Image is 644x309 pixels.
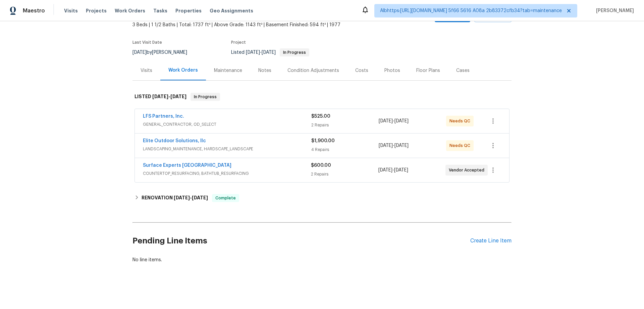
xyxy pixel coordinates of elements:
span: Needs QC [449,118,473,124]
span: Albhttps:[URL][DOMAIN_NAME] 5f66 5616 A08a 2b83372cfb34?tab=maintenance [380,7,562,14]
span: Complete [213,195,238,201]
span: - [379,142,409,149]
div: Floor Plans [416,67,440,74]
span: In Progress [280,50,309,54]
div: LISTED [DATE]-[DATE]In Progress [132,86,512,108]
a: Surface Experts [GEOGRAPHIC_DATA] [143,163,231,168]
span: - [246,50,276,55]
div: Cases [456,67,470,74]
div: Visits [141,67,152,74]
span: Projects [86,7,107,14]
div: Notes [258,67,271,74]
span: Maestro [23,7,45,14]
span: Tasks [153,8,167,13]
span: Project [231,40,246,44]
div: RENOVATION [DATE]-[DATE]Complete [132,190,512,206]
div: Photos [384,67,400,74]
div: by [PERSON_NAME] [132,48,195,56]
span: [DATE] [394,119,409,123]
span: [DATE] [192,195,208,200]
a: LFS Partners, Inc. [143,114,184,119]
span: [DATE] [174,195,190,200]
span: $1,900.00 [311,139,335,143]
span: Work Orders [115,7,145,14]
span: [DATE] [379,143,393,148]
span: Last Visit Date [132,40,162,44]
span: [DATE] [246,50,260,55]
span: - [174,195,208,200]
span: Needs QC [449,142,473,149]
h6: RENOVATION [142,194,208,202]
span: [DATE] [152,94,168,99]
span: In Progress [191,93,219,100]
span: [DATE] [394,168,408,172]
span: 3 Beds | 1 1/2 Baths | Total: 1737 ft² | Above Grade: 1143 ft² | Basement Finished: 594 ft² | 1977 [132,22,376,28]
span: - [152,94,186,99]
span: Geo Assignments [210,7,253,14]
div: No line items. [132,257,512,263]
span: [DATE] [394,143,409,148]
div: 4 Repairs [311,146,379,153]
span: [DATE] [378,168,392,172]
h6: LISTED [135,93,186,101]
span: [PERSON_NAME] [593,7,634,14]
span: Listed [231,50,309,55]
div: Condition Adjustments [287,67,339,74]
a: Elite Outdoor Solutions, llc [143,139,206,143]
div: 2 Repairs [311,171,378,178]
span: $525.00 [311,114,330,119]
span: [DATE] [170,94,186,99]
span: COUNTERTOP_RESURFACING, BATHTUB_RESURFACING [143,170,311,177]
div: Work Orders [168,67,198,74]
span: Visits [64,7,78,14]
div: 2 Repairs [311,122,379,128]
div: Create Line Item [470,238,512,244]
span: [DATE] [132,50,147,55]
span: Properties [175,7,202,14]
span: - [379,118,409,124]
h2: Pending Line Items [132,225,470,257]
span: - [378,167,408,173]
span: Vendor Accepted [449,167,487,173]
span: GENERAL_CONTRACTOR, OD_SELECT [143,121,311,128]
div: Maintenance [214,67,242,74]
span: LANDSCAPING_MAINTENANCE, HARDSCAPE_LANDSCAPE [143,146,311,152]
span: [DATE] [379,119,393,123]
div: Costs [355,67,368,74]
span: [DATE] [262,50,276,55]
span: $600.00 [311,163,331,168]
